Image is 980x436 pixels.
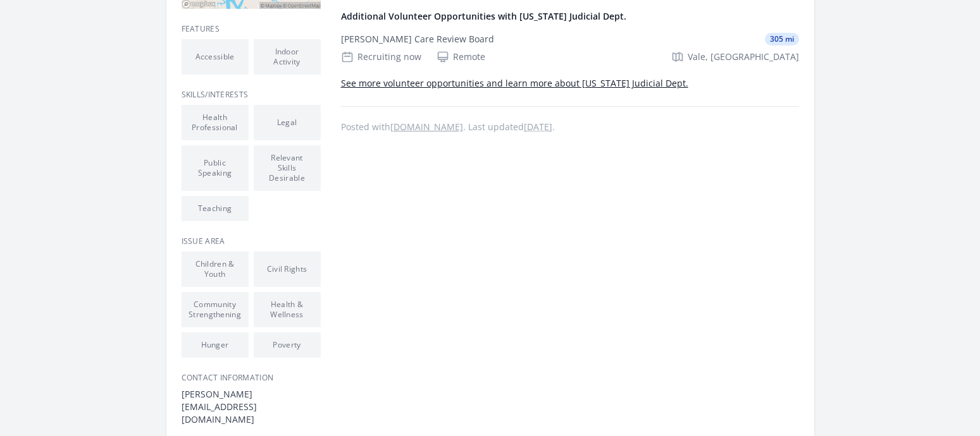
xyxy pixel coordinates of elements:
[437,51,485,63] div: Remote
[182,196,249,221] li: Teaching
[182,292,249,327] li: Community Strengthening
[182,251,249,287] li: Children & Youth
[336,23,804,73] a: [PERSON_NAME] Care Review Board 305 mi Recruiting now Remote Vale, [GEOGRAPHIC_DATA]
[254,105,321,140] li: Legal
[182,236,321,246] h3: Issue area
[341,33,494,45] div: [PERSON_NAME] Care Review Board
[254,145,321,191] li: Relevant Skills Desirable
[182,24,321,34] h3: Features
[524,121,552,133] abbr: Thu, May 15, 2025 7:34 PM
[341,122,799,132] p: Posted with . Last updated .
[254,332,321,358] li: Poverty
[688,51,799,63] span: Vale, [GEOGRAPHIC_DATA]
[182,388,321,401] dt: [PERSON_NAME]
[765,33,799,45] span: 305 mi
[254,292,321,327] li: Health & Wellness
[182,401,321,426] dd: [EMAIL_ADDRESS][DOMAIN_NAME]
[341,51,421,63] div: Recruiting now
[254,39,321,75] li: Indoor Activity
[254,251,321,287] li: Civil Rights
[182,90,321,100] h3: Skills/Interests
[341,77,688,89] a: See more volunteer opportunities and learn more about [US_STATE] Judicial Dept.
[182,145,249,191] li: Public Speaking
[182,105,249,140] li: Health Professional
[182,332,249,358] li: Hunger
[390,121,463,133] a: [DOMAIN_NAME]
[182,373,321,383] h3: Contact Information
[341,10,799,23] h4: Additional Volunteer Opportunities with [US_STATE] Judicial Dept.
[182,39,249,75] li: Accessible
